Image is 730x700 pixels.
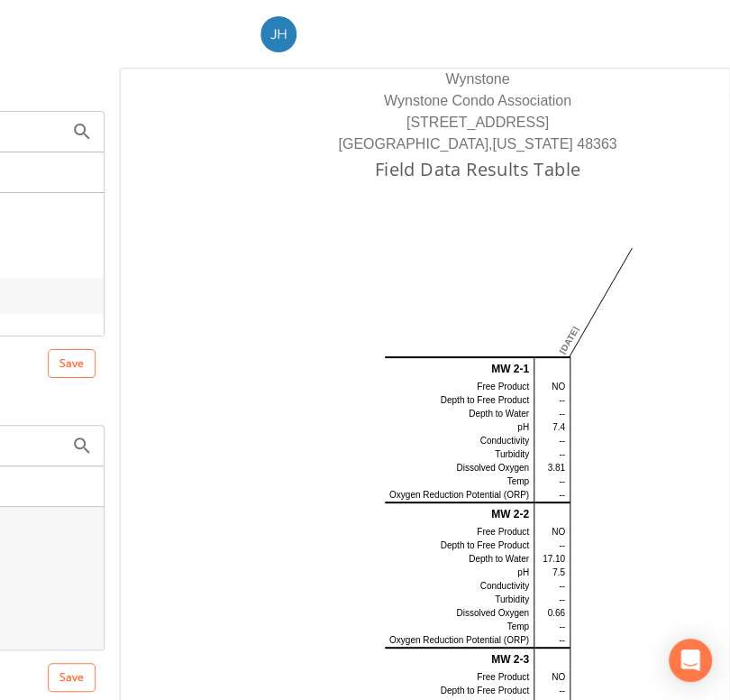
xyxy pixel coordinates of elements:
[385,461,534,474] td: Dissolved Oxygen
[385,633,534,648] td: Oxygen Reduction Potential (ORP)
[48,349,96,378] button: Save
[385,525,534,539] td: Free Product
[385,579,534,593] td: Conductivity
[534,420,570,434] td: 7.4
[669,639,712,682] div: Open Intercom Messenger
[534,525,570,539] td: NO
[385,648,534,670] td: MW 2-3
[385,552,534,566] td: Depth to Water
[534,552,570,566] td: 17.10
[534,579,570,593] td: --
[534,593,570,606] td: --
[534,488,570,502] td: --
[385,502,534,525] td: MW 2-2
[385,407,534,420] td: Depth to Water
[385,670,534,684] td: Free Product
[385,447,534,461] td: Turbidity
[534,684,570,697] td: --
[534,407,570,420] td: --
[385,566,534,579] td: pH
[385,539,534,552] td: Depth to Free Product
[534,380,570,393] td: NO
[385,620,534,633] td: Temp
[534,670,570,684] td: NO
[534,474,570,488] td: --
[534,393,570,407] td: --
[48,663,96,692] button: Save
[534,566,570,579] td: 7.5
[534,461,570,474] td: 3.81
[534,434,570,447] td: --
[385,357,534,380] td: MW 2-1
[534,447,570,461] td: --
[385,380,534,393] td: Free Product
[385,606,534,620] td: Dissolved Oxygen
[385,488,534,502] td: Oxygen Reduction Potential (ORP)
[534,539,570,552] td: --
[385,434,534,447] td: Conductivity
[534,620,570,633] td: --
[534,633,570,648] td: --
[534,606,570,620] td: 0.66
[559,242,628,355] span: [DATE]
[385,393,534,407] td: Depth to Free Product
[385,420,534,434] td: pH
[385,593,534,606] td: Turbidity
[385,474,534,488] td: Temp
[260,16,297,52] img: 84dca5caa6e2e8dac459fb12ff18e533
[385,684,534,697] td: Depth to Free Product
